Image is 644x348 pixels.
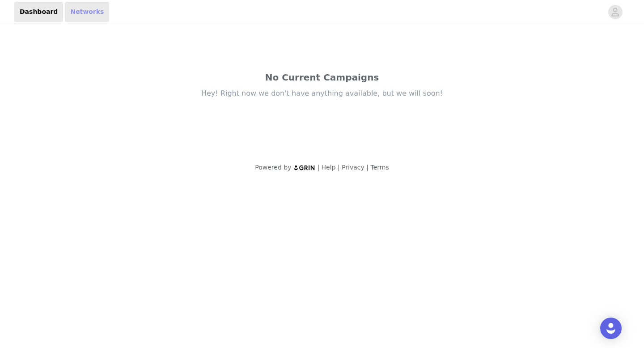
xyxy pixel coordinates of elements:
[338,164,340,171] span: |
[322,164,336,171] a: Help
[342,164,364,171] a: Privacy
[293,165,316,170] img: logo
[14,2,63,22] a: Dashboard
[370,164,389,171] a: Terms
[134,71,510,84] div: No Current Campaigns
[255,164,291,171] span: Powered by
[366,164,369,171] span: |
[65,2,109,22] a: Networks
[318,164,320,171] span: |
[600,318,622,339] div: Open Intercom Messenger
[611,5,619,19] div: avatar
[134,89,510,98] div: Hey! Right now we don't have anything available, but we will soon!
